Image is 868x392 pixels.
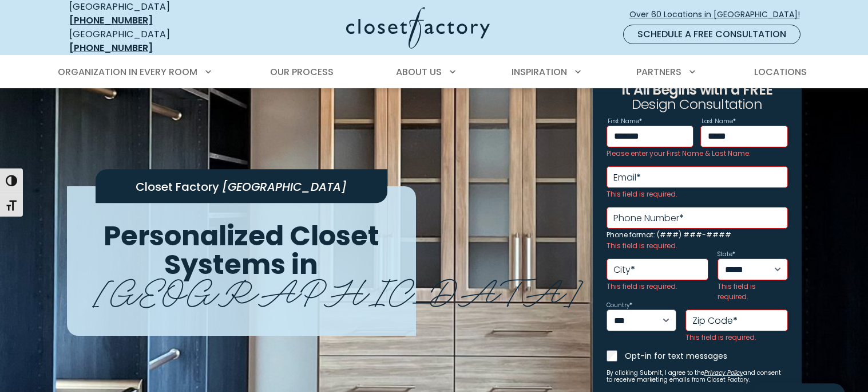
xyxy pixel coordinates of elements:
span: Closet Factory [136,178,219,194]
label: Opt-in for text messages [625,350,788,362]
div: Phone format: (###) ###-#### [607,230,788,240]
div: This field is required. [607,189,788,199]
label: Zip Code [692,316,738,326]
a: [PHONE_NUMBER] [69,14,153,27]
div: [GEOGRAPHIC_DATA] [69,28,235,55]
label: City [613,265,635,275]
span: Our Process [270,65,334,79]
label: Email [613,173,641,182]
label: Phone Number [613,214,684,223]
span: Organization in Every Room [58,65,197,79]
a: Schedule a Free Consultation [623,25,800,44]
label: First Name [608,119,642,124]
span: Partners [636,65,681,79]
label: State [718,252,735,257]
img: Closet Factory Logo [346,7,490,49]
div: This field is required. [685,332,787,342]
span: It All Begins with a FREE [621,80,772,99]
span: Locations [754,65,807,79]
span: Inspiration [512,65,567,79]
div: This field is required. [718,281,788,301]
a: Privacy Policy [704,369,743,377]
div: Please enter your First Name & Last Name. [607,148,788,158]
a: [PHONE_NUMBER] [69,41,153,54]
span: Personalized Closet Systems in [104,216,379,284]
label: Country [607,303,632,308]
a: Over 60 Locations in [GEOGRAPHIC_DATA]! [629,5,810,25]
span: Design Consultation [632,95,762,114]
span: Over 60 Locations in [GEOGRAPHIC_DATA]! [629,9,809,21]
nav: Primary Menu [50,56,819,88]
div: This field is required. [607,241,788,250]
span: [GEOGRAPHIC_DATA] [93,262,582,315]
label: Last Name [701,119,736,124]
div: This field is required. [607,281,708,291]
span: About Us [396,65,442,79]
small: By clicking Submit, I agree to the and consent to receive marketing emails from Closet Factory. [607,370,788,383]
span: [GEOGRAPHIC_DATA] [222,178,347,194]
